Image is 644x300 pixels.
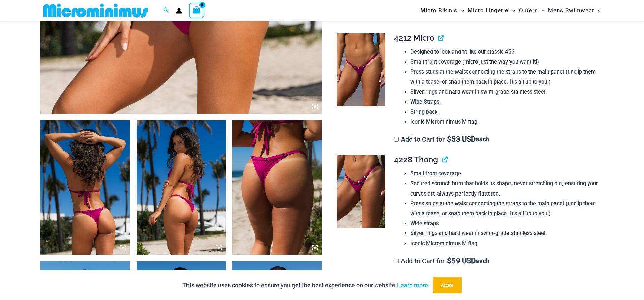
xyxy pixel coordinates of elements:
a: OutersMenu ToggleMenu Toggle [517,2,546,19]
span: 4212 Micro [394,33,434,43]
li: Small front coverage (micro just the way you want it!) [410,57,598,67]
li: Iconic Microminimus M flag. [410,117,598,127]
li: String back. [410,107,598,117]
span: each [476,258,489,264]
li: Silver rings and hard wear in swim-grade stainless steel. [410,228,598,239]
a: Account icon link [176,8,182,14]
li: Secured scrunch bum that holds its shape, never stretching out, ensuring your curves are always p... [410,179,598,199]
span: 4228 Thong [394,155,438,164]
p: This website uses cookies to ensure you get the best experience on our website. [182,280,428,290]
span: Micro Lingerie [468,2,508,19]
li: Iconic Microminimus M flag. [410,239,598,249]
img: Tight Rope Pink 319 Top 4228 Thong [137,120,226,255]
img: MM SHOP LOGO FLAT [40,3,151,18]
span: Mens Swimwear [548,2,594,19]
li: Small front coverage. [410,169,598,179]
span: Outers [519,2,538,19]
input: Add to Cart for$59 USD each [394,259,399,263]
span: Micro Bikinis [420,2,458,19]
button: Accept [433,277,462,293]
a: Mens SwimwearMenu ToggleMenu Toggle [546,2,603,19]
span: 59 USD [447,258,476,264]
li: Press studs at the waist connecting the straps to the main panel (unclip them with a tease, or sn... [410,199,598,218]
span: Menu Toggle [538,2,545,19]
a: Learn more [397,282,428,289]
a: Search icon link [163,6,169,15]
input: Add to Cart for$53 USD each [394,137,399,142]
label: Add to Cart for [394,135,489,143]
img: Tight Rope Pink 4228 Thong [232,120,322,255]
label: Add to Cart for [394,257,489,265]
nav: Site Navigation [418,1,604,20]
span: Menu Toggle [508,2,515,19]
img: Tight Rope Pink 319 4212 Micro [337,33,385,106]
span: Menu Toggle [458,2,464,19]
img: Tight Rope Pink 4228 Thong [337,155,385,228]
span: Menu Toggle [594,2,601,19]
span: each [476,136,489,143]
li: Wide Straps. [410,97,598,107]
li: Designed to look and fit like our classic 456. [410,47,598,57]
span: $ [447,257,451,265]
a: Micro LingerieMenu ToggleMenu Toggle [466,2,517,19]
span: $ [447,135,451,143]
span: 53 USD [447,136,476,143]
img: Tight Rope Pink 319 Top 4228 Thong [40,120,130,255]
label: Add to Cart for [394,14,489,22]
li: Press studs at the waist connecting the straps to the main panel (unclip them with a tease, or sn... [410,67,598,87]
a: View Shopping Cart, empty [189,3,204,18]
li: Wide straps. [410,219,598,229]
li: Silver rings and hard wear in swim-grade stainless steel. [410,87,598,97]
a: Micro BikinisMenu ToggleMenu Toggle [419,2,466,19]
